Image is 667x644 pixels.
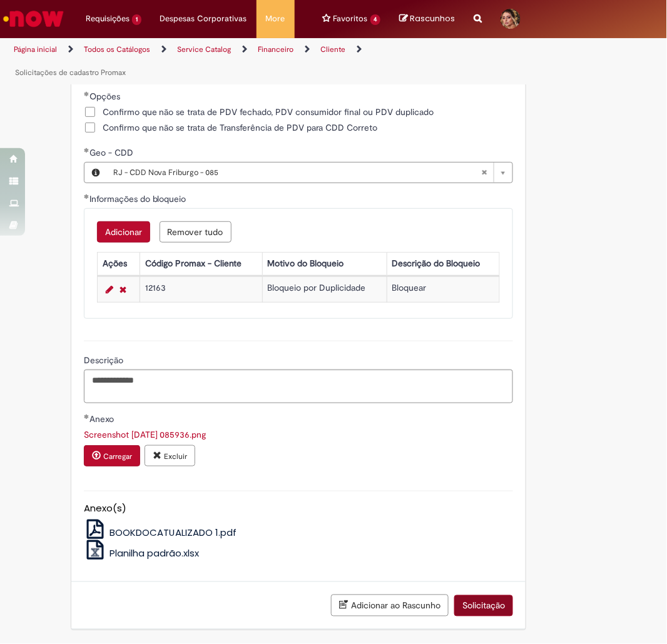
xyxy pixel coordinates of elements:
[84,355,126,366] span: Descrição
[86,13,130,25] span: Requisições
[113,163,482,183] span: RJ - CDD Nova Friburgo - 085
[89,91,123,102] span: Opções
[140,276,263,302] td: 12163
[262,276,387,302] td: Bloqueio por Duplicidade
[84,429,206,440] a: Download de Screenshot 2025-10-01 085936.png
[84,504,514,515] h5: Anexo(s)
[103,106,434,118] span: Confirmo que não se trata de PDV fechado, PDV consumidor final ou PDV duplicado
[103,451,132,461] small: Carregar
[475,163,494,183] abbr: Limpar campo Geo - CDD
[89,193,189,204] span: Informações do bloqueio
[1,6,66,31] img: ServiceNow
[103,282,116,297] a: Editar Linha 1
[160,221,232,243] button: Remove all rows for Informações do bloqueio
[258,44,293,54] a: Financeiro
[116,282,130,297] a: Remover linha 1
[97,252,140,275] th: Ações
[140,252,263,275] th: Código Promax - Cliente
[262,252,387,275] th: Motivo do Bloqueio
[109,547,199,560] span: Planilha padrão.xlsx
[84,91,89,96] span: Obrigatório Preenchido
[15,68,126,78] a: Solicitações de cadastro Promax
[387,276,500,302] td: Bloquear
[331,595,449,616] button: Adicionar ao Rascunho
[399,13,455,24] a: No momento, sua lista de rascunhos tem 0 Itens
[84,445,140,466] button: Carregar anexo de Anexo Required
[160,13,247,25] span: Despesas Corporativas
[97,221,150,243] button: Add a row for Informações do bloqueio
[103,121,378,134] span: Confirmo que não se trata de Transferência de PDV para CDD Correto
[84,44,150,54] a: Todos os Catálogos
[320,44,345,54] a: Cliente
[84,526,237,540] a: BOOKDOCATUALIZADO 1.pdf
[387,252,500,275] th: Descrição do Bloqueio
[177,44,231,54] a: Service Catalog
[410,13,455,24] span: Rascunhos
[84,414,89,419] span: Obrigatório Preenchido
[145,445,195,466] button: Excluir anexo Screenshot 2025-10-01 085936.png
[132,14,141,25] span: 1
[89,147,136,158] span: Geo - CDD
[84,148,89,153] span: Obrigatório Preenchido
[84,194,89,199] span: Obrigatório Preenchido
[109,526,237,540] span: BOOKDOCATUALIZADO 1.pdf
[14,44,57,54] a: Página inicial
[370,14,381,25] span: 4
[84,547,200,560] a: Planilha padrão.xlsx
[84,163,107,183] button: Geo - CDD, Visualizar este registro RJ - CDD Nova Friburgo - 085
[84,370,514,403] textarea: Descrição
[266,13,285,25] span: More
[89,413,116,425] span: Anexo
[333,13,368,25] span: Favoritos
[9,38,380,84] ul: Trilhas de página
[164,451,187,461] small: Excluir
[454,595,513,616] button: Solicitação
[107,163,513,183] a: RJ - CDD Nova Friburgo - 085Limpar campo Geo - CDD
